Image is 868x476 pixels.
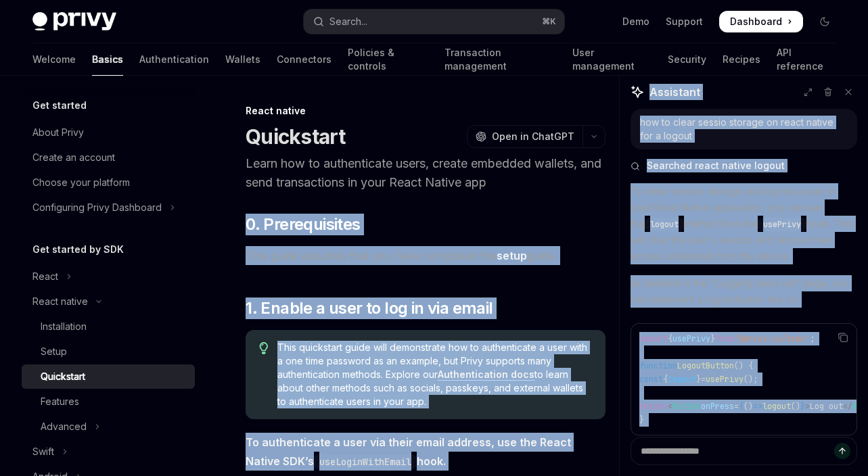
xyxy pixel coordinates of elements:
button: Toggle Configuring Privy Dashboard section [22,195,195,220]
span: const [639,374,663,385]
span: > [805,401,810,412]
div: React native [32,293,88,310]
a: Features [22,389,195,414]
span: () [744,401,753,412]
a: About Privy [22,120,195,145]
span: This quickstart guide will demonstrate how to authenticate a user with a one time password as an ... [277,341,592,408]
div: Swift [32,444,54,460]
a: Authentication docs [438,368,534,381]
span: usePrivy [672,333,710,344]
a: Choose your platform [22,170,195,195]
h5: Get started [32,97,87,114]
span: { [739,401,744,412]
a: Authentication [139,43,209,76]
span: logout [762,401,791,412]
a: Wallets [225,43,260,76]
a: Recipes [723,43,760,76]
a: Welcome [32,43,76,76]
span: Log out [810,401,843,412]
div: React native [246,104,606,118]
span: (); [744,374,758,385]
button: Toggle React native section [22,289,195,314]
a: Create an account [22,145,195,170]
a: Basics [92,43,123,76]
a: Demo [622,15,649,28]
span: logout [668,374,696,385]
span: return [639,401,668,412]
span: } [800,401,805,412]
h5: Get started by SDK [32,241,124,258]
a: Installation [22,314,195,339]
img: dark logo [32,12,116,31]
a: Support [666,15,703,28]
div: React [32,268,58,285]
a: Policies & controls [348,43,428,76]
div: About Privy [32,124,84,141]
a: Connectors [277,43,332,76]
span: logout [650,219,679,230]
a: Transaction management [444,43,556,76]
span: LogoutButton [677,360,734,371]
span: usePrivy [763,219,801,230]
div: Installation [41,318,87,335]
span: function [639,360,677,371]
span: </ [843,401,852,412]
span: () { [734,360,753,371]
a: setup [497,249,527,263]
p: To clear session storage and log out a user in your React Native application, you can use the met... [631,183,857,264]
a: User management [572,43,652,76]
button: Searched react native logout [631,159,857,172]
span: } [639,414,644,425]
a: Security [668,43,706,76]
button: Toggle React section [22,264,195,289]
span: = [734,401,739,412]
div: Quickstart [41,368,85,385]
div: how to clear sessio storage on react native for a logout [640,116,848,143]
button: Toggle Swift section [22,439,195,464]
span: Dashboard [730,15,782,28]
a: Quickstart [22,364,195,389]
span: } [710,333,715,344]
span: = [701,374,706,385]
div: Choose your platform [32,174,130,191]
div: Search... [329,14,367,30]
span: This guide assumes that you have completed the guide. [246,246,606,265]
div: Create an account [32,149,115,166]
div: Setup [41,343,67,360]
button: Toggle dark mode [814,11,836,32]
span: ⌘ K [542,16,556,27]
button: Copy the contents from the code block [834,329,852,346]
span: Button [672,401,701,412]
span: => [753,401,762,412]
p: Learn how to authenticate users, create embedded wallets, and send transactions in your React Nat... [246,154,606,192]
a: API reference [777,43,836,76]
span: { [668,333,672,344]
svg: Tip [259,342,269,354]
span: '@privy-io/expo' [734,333,810,344]
span: 0. Prerequisites [246,214,360,235]
button: Send message [834,443,850,459]
div: Features [41,394,79,410]
span: Assistant [649,84,700,100]
span: Searched react native logout [647,159,785,172]
span: ; [810,333,815,344]
span: () [791,401,800,412]
div: Configuring Privy Dashboard [32,199,162,216]
span: from [715,333,734,344]
button: Toggle Advanced section [22,414,195,439]
p: As detailed in the "Logging users out" page, you can implement a logout button like so: [631,275,857,308]
button: Open in ChatGPT [467,125,583,148]
span: { [663,374,668,385]
span: } [696,374,701,385]
span: onPress [701,401,734,412]
span: import [639,333,668,344]
span: < [668,401,672,412]
button: Open search [304,9,564,34]
textarea: Ask a question... [631,437,857,465]
h1: Quickstart [246,124,346,149]
span: 1. Enable a user to log in via email [246,297,493,319]
span: Open in ChatGPT [492,130,574,143]
a: Dashboard [719,11,803,32]
span: usePrivy [706,374,744,385]
a: Setup [22,339,195,364]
